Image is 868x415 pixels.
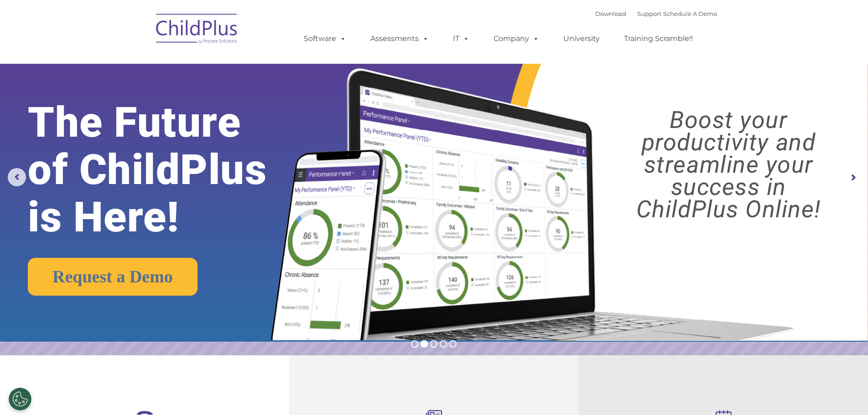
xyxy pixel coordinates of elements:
a: Assessments [361,30,438,48]
a: Request a Demo [28,258,198,296]
a: Training Scramble!! [615,30,702,48]
rs-layer: The Future of ChildPlus is Here! [28,99,305,241]
span: Last name [127,60,155,67]
font: | [595,10,717,17]
a: Download [595,10,626,17]
rs-layer: Boost your productivity and streamline your success in ChildPlus Online! [600,109,858,220]
button: Cookies Settings [9,388,31,410]
a: Support [637,10,661,17]
span: Phone number [127,97,166,104]
a: University [554,30,609,48]
img: ChildPlus by Procare Solutions [151,7,243,53]
a: IT [444,30,478,48]
a: Software [295,30,355,48]
a: Company [484,30,548,48]
a: Schedule A Demo [663,10,717,17]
